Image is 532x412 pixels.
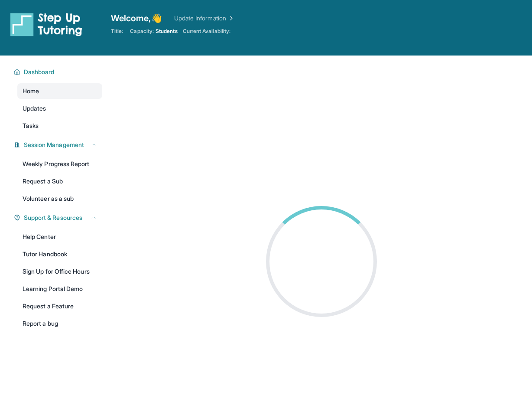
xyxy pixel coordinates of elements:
a: Learning Portal Demo [17,281,102,297]
span: Home [23,87,39,95]
a: Update Information [174,14,235,23]
img: Chevron Right [226,14,235,23]
span: Capacity: [130,28,154,35]
a: Home [17,83,102,99]
a: Sign Up for Office Hours [17,264,102,279]
span: Dashboard [24,68,55,76]
a: Report a bug [17,316,102,331]
button: Support & Resources [20,213,97,222]
button: Session Management [20,141,97,149]
span: Students [156,28,178,35]
span: Session Management [24,141,84,149]
a: Tutor Handbook [17,246,102,262]
a: Help Center [17,229,102,245]
a: Weekly Progress Report [17,156,102,172]
span: Welcome, 👋 [111,12,162,24]
span: Updates [23,104,46,113]
span: Support & Resources [24,213,82,222]
img: logo [10,12,82,36]
span: Tasks [23,121,39,130]
a: Updates [17,101,102,116]
span: Current Availability: [183,28,230,35]
a: Tasks [17,118,102,134]
button: Dashboard [20,68,97,76]
span: Title: [111,28,123,35]
a: Request a Sub [17,173,102,189]
a: Volunteer as a sub [17,191,102,206]
a: Request a Feature [17,298,102,314]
